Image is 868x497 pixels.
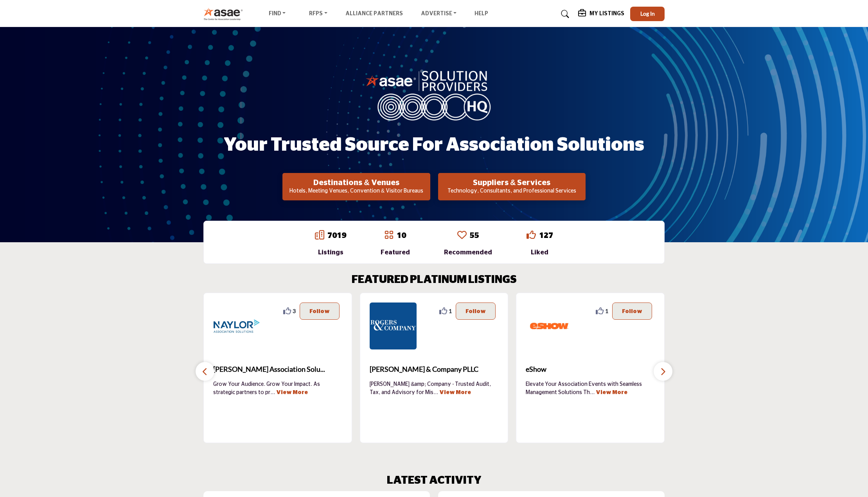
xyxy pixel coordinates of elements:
p: Hotels, Meeting Venues, Convention & Visitor Bureaus [285,187,428,195]
p: [PERSON_NAME] &amp; Company - Trusted Audit, Tax, and Advisory for Mis [370,380,499,396]
span: ... [433,390,438,395]
img: Rogers & Company PLLC [370,303,417,349]
div: Recommended [444,248,492,257]
a: Search [554,8,574,20]
span: Log In [640,10,655,17]
a: 10 [397,232,406,239]
a: Help [474,11,488,16]
span: ... [590,390,595,395]
a: [PERSON_NAME] Association Solu... [213,359,342,380]
b: Naylor Association Solutions [213,359,342,380]
span: [PERSON_NAME] & Company PLLC [370,364,499,375]
button: Follow [300,303,340,320]
h5: My Listings [589,10,624,17]
a: View More [276,390,308,395]
b: Rogers & Company PLLC [370,359,499,380]
h2: FEATURED PLATINUM LISTINGS [352,274,517,287]
p: Technology, Consultants, and Professional Services [440,187,583,195]
button: Follow [612,303,652,320]
a: RFPs [304,9,333,20]
a: Find [263,9,291,20]
span: 1 [605,307,608,315]
h2: LATEST ACTIVITY [387,474,482,488]
img: Naylor Association Solutions [213,303,260,349]
img: Site Logo [203,7,247,20]
p: Elevate Your Association Events with Seamless Management Solutions Th [526,380,655,396]
a: 55 [470,232,479,239]
span: [PERSON_NAME] Association Solu... [213,364,342,375]
button: Log In [630,7,665,21]
p: Follow [465,307,486,315]
img: eShow [526,303,573,349]
a: 7019 [327,232,346,239]
div: Featured [381,248,410,257]
a: Advertise [415,9,462,20]
div: Listings [315,248,346,257]
a: Go to Recommended [457,230,467,241]
h2: Suppliers & Services [440,178,583,187]
i: Go to Liked [527,230,536,239]
div: Liked [527,248,553,257]
a: Go to Featured [384,230,394,241]
a: Alliance Partners [345,11,403,16]
h2: Destinations & Venues [285,178,428,187]
button: Follow [456,303,496,320]
p: Follow [309,307,330,315]
span: 1 [449,307,452,315]
a: View More [596,390,627,395]
a: 127 [539,232,553,239]
div: My Listings [578,9,624,19]
a: eShow [526,359,655,380]
span: eShow [526,364,655,375]
span: 3 [293,307,296,315]
p: Follow [622,307,642,315]
p: Grow Your Audience. Grow Your Impact. As strategic partners to pr [213,380,342,396]
button: Destinations & Venues Hotels, Meeting Venues, Convention & Visitor Bureaus [282,173,430,200]
h1: Your Trusted Source for Association Solutions [224,133,644,157]
button: Suppliers & Services Technology, Consultants, and Professional Services [438,173,586,200]
span: ... [270,390,275,395]
a: View More [439,390,471,395]
img: image [366,69,503,121]
a: [PERSON_NAME] & Company PLLC [370,359,499,380]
